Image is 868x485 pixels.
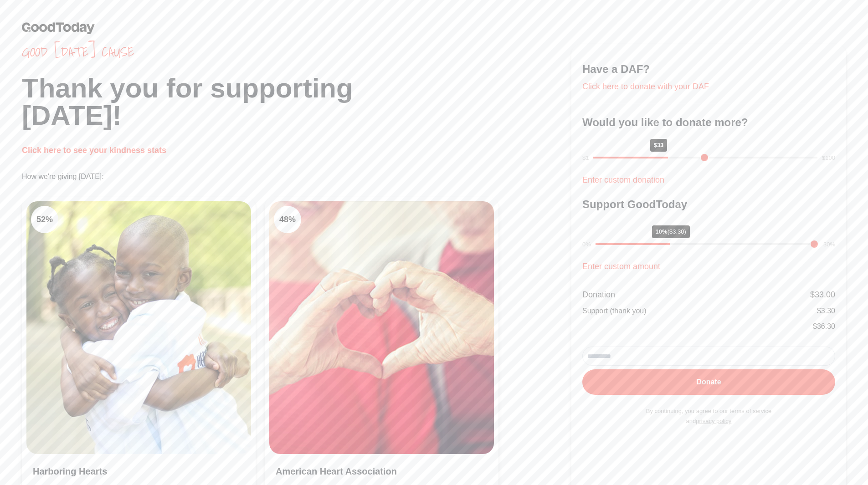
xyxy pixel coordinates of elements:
[817,322,835,330] span: 36.30
[823,240,835,249] div: 30%
[668,228,686,235] span: ($3.30)
[274,206,301,233] div: 48 %
[22,22,95,34] img: GoodToday
[582,82,709,91] a: Click here to donate with your DAF
[269,201,494,454] img: Clean Cooking Alliance
[26,201,251,454] img: Clean Air Task Force
[696,418,731,424] a: privacy policy
[582,115,835,130] h3: Would you like to donate more?
[821,307,835,315] span: 3.30
[22,146,166,155] a: Click here to see your kindness stats
[582,175,664,184] a: Enter custom donation
[22,75,571,129] h1: Thank you for supporting [DATE]!
[582,369,835,395] button: Donate
[22,44,571,60] span: Good [DATE] cause
[582,197,835,212] h3: Support GoodToday
[810,288,835,301] div: $
[652,225,690,238] div: 10%
[815,290,835,299] span: 33.00
[817,306,835,317] div: $
[33,465,245,478] h3: Harboring Hearts
[813,321,835,332] div: $
[582,288,615,301] div: Donation
[650,139,668,152] div: $33
[822,153,835,163] div: $100
[31,206,58,233] div: 52 %
[22,171,571,182] p: How we're giving [DATE]:
[582,62,835,77] h3: Have a DAF?
[582,153,589,163] div: $1
[582,240,591,249] div: 0%
[582,306,647,317] div: Support (thank you)
[276,465,488,478] h3: American Heart Association
[582,262,660,271] a: Enter custom amount
[582,406,835,426] p: By continuing, you agree to our terms of service and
